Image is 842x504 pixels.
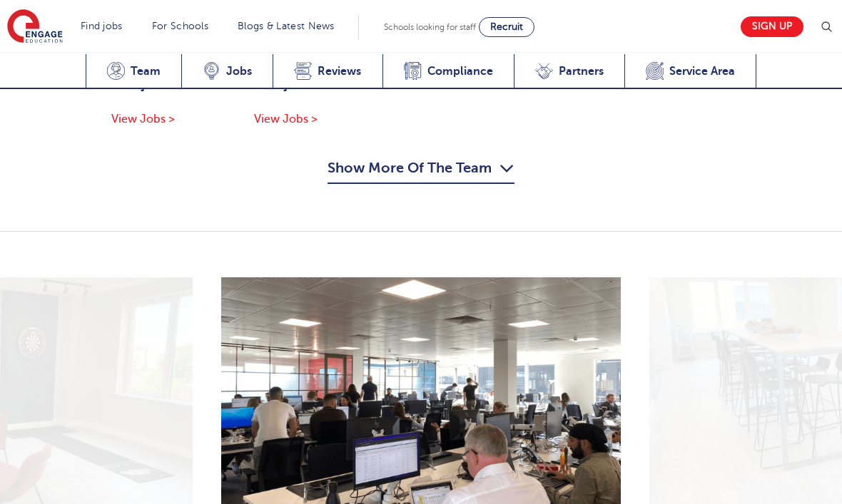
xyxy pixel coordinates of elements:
span: Service Area [669,63,735,78]
a: Sign up [741,16,803,36]
a: Compliance [382,53,514,88]
span: Partners [559,63,604,78]
a: Service Area [624,53,756,88]
a: Jobs [181,53,273,88]
span: Compliance [427,63,493,78]
a: Team [86,53,181,88]
span: Reviews [318,63,361,78]
span: Recruit [490,21,523,31]
span: Team [131,63,161,78]
button: Show More Of The Team [328,156,514,183]
span: View Jobs > [111,112,175,125]
span: Jobs [226,63,252,78]
span: Schools looking for staff [384,21,476,31]
span: View Jobs > [254,112,318,125]
a: Find jobs [81,20,123,31]
a: For Schools [152,20,208,31]
a: Reviews [273,53,382,88]
a: Blogs & Latest News [238,20,335,31]
a: Partners [514,53,624,88]
img: Engage Education [7,9,63,44]
a: Recruit [479,16,534,36]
